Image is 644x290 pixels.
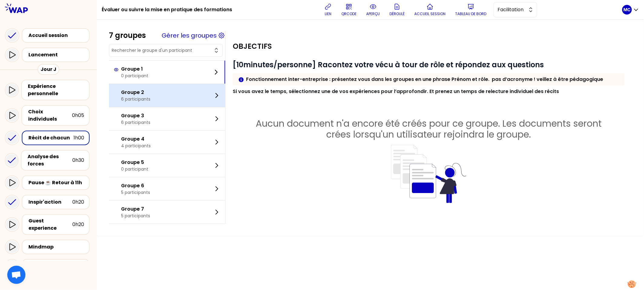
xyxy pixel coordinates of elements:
p: MC [624,7,631,13]
div: Expérience personnelle [28,83,84,97]
button: aperçu [364,1,382,19]
button: Accueil session [412,1,448,19]
p: aperçu [366,12,380,16]
button: MC [622,5,639,15]
p: Déroulé [389,12,405,16]
button: Facilitation [494,2,537,17]
button: Déroulé [387,1,407,19]
p: Tableau de bord [455,12,486,16]
button: Gérer les groupes [162,31,217,40]
p: QRCODE [341,12,356,16]
p: 5 participants [121,213,150,219]
p: Groupe 7 [121,205,150,213]
p: Groupe 1 [121,65,148,73]
div: Choix individuels [28,108,72,123]
div: 7 groupes [109,31,146,40]
span: Facilitation [498,6,525,13]
p: 5 participants [121,189,150,195]
p: Groupe 3 [121,112,150,119]
div: Récit de chacun [28,134,74,142]
p: Groupe 4 [121,135,151,143]
button: QRCODE [339,1,359,19]
div: 0h20 [72,221,84,228]
p: 6 participants [121,119,150,125]
strong: Si vous avez le temps, sélectionnez une de vos expériences pour l’approfondir. Et prenez un temps... [233,88,559,95]
button: lien [322,1,334,19]
div: Analyse des forces [28,153,72,168]
div: Inspir'action [28,198,72,206]
div: Mindmap [28,243,84,251]
button: Tableau de bord [453,1,489,19]
div: Lancement [28,51,87,58]
p: 6 participants [121,96,150,102]
div: Pause ☕️ Retour à 11h [28,179,84,186]
p: 0 participant [121,73,148,79]
p: Accueil session [414,12,445,16]
p: Groupe 5 [121,159,148,166]
h2: Aucun document n'a encore été créés pour ce groupe. Les documents seront crées lorsqu'un utilisat... [230,118,627,140]
p: lien [325,12,331,16]
strong: [10minutes/personne] Racontez votre vécu à tour de rôle et répondez aux questions [233,60,544,70]
h2: Objectifs [233,42,272,51]
div: 0h20 [72,198,84,206]
p: Groupe 6 [121,182,150,189]
strong: Fonctionnement inter-entreprise : présentez vous dans les groupes en une phrase Prénom et rôle. p... [246,76,603,83]
p: Groupe 2 [121,89,150,96]
input: Rechercher le groupe d'un participant [112,47,213,53]
div: Guest experience [28,217,72,232]
div: 0h05 [72,112,84,119]
div: 0h30 [72,157,84,164]
div: 1h00 [74,134,84,142]
div: Jour J [38,64,59,75]
p: 4 participants [121,143,151,149]
div: Ouvrir le chat [7,266,25,284]
div: Accueil session [28,32,87,39]
p: 0 participant [121,166,148,172]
